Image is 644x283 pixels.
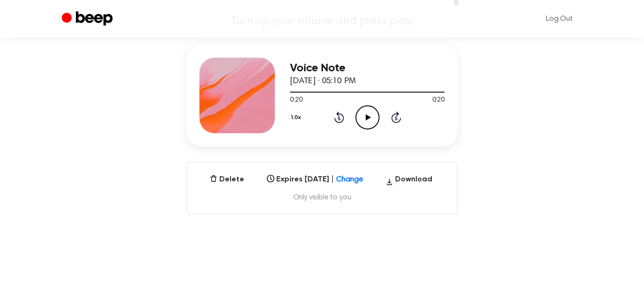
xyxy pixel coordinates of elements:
[62,10,115,28] a: Beep
[198,193,446,202] span: Only visible to you
[290,77,356,86] span: [DATE] · 05:10 PM
[382,174,436,189] button: Download
[537,8,582,30] a: Log Out
[290,95,302,105] span: 0:20
[290,62,445,75] h3: Voice Note
[290,110,305,126] button: 1.0x
[432,95,445,105] span: 0:20
[206,174,248,185] button: Delete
